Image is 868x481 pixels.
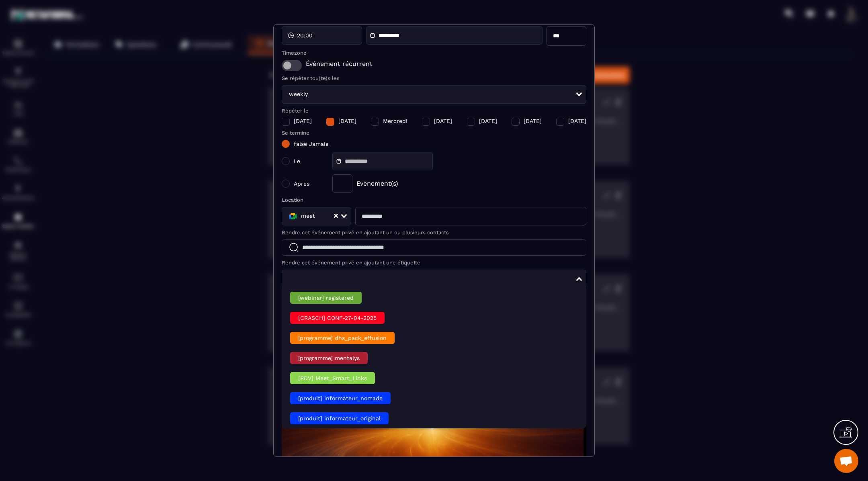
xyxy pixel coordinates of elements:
[297,31,313,39] span: 20:00
[290,392,391,404] div: [produit] informateur_nomade
[282,207,351,225] div: Search for option
[306,60,373,71] span: Évènement récurrent
[309,90,575,99] input: Search for option
[383,118,407,126] span: Mercredi
[294,118,312,126] span: [DATE]
[282,85,586,104] div: Search for option
[290,372,375,384] div: [RDV] Meet_Smart_Links
[290,332,395,344] div: [programme] dhs_pack_effusion
[334,213,338,219] button: Clear Selected
[294,180,328,187] span: Apres
[282,229,586,235] label: Rendre cet événement privé en ajoutant un ou plusieurs contacts
[282,260,586,266] label: Rendre cet événement privé en ajoutant une étiquette
[568,118,586,126] span: [DATE]
[282,50,586,56] label: Timezone
[282,108,586,114] label: Répéter le
[434,118,452,126] span: [DATE]
[290,312,385,324] div: [CRASCH] CONF-27-04-2025
[290,412,389,424] div: [produit] informateur_original
[479,118,497,126] span: [DATE]
[282,270,586,288] div: Search for option
[294,141,328,147] span: false Jamais
[356,180,398,187] span: Evènement(s)
[282,197,586,203] label: Location
[290,292,362,304] div: [webinar] registered
[834,449,858,473] a: Ouvrir le chat
[294,158,328,164] span: Le
[338,118,356,126] span: [DATE]
[290,352,368,364] div: [programme] mentalys
[317,212,333,221] input: Search for option
[301,212,315,220] span: meet
[524,118,542,126] span: [DATE]
[287,90,309,99] span: weekly
[282,130,586,136] label: Se termine
[282,75,586,81] label: Se répéter tou(te)s les
[287,274,575,283] input: Search for option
